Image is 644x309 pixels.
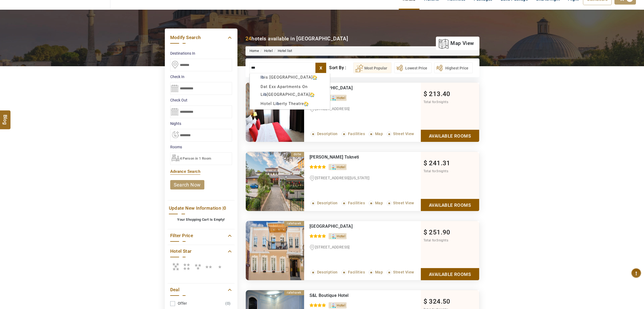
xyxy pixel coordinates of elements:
span: $ [424,90,427,98]
span: Map [375,132,383,136]
b: Your Shopping Cart Is Empty! [177,217,225,222]
button: Most Popular [353,62,392,73]
div: hotels available in [GEOGRAPHIC_DATA] [245,35,348,42]
label: nights [170,121,232,126]
span: Map [375,270,383,274]
span: Facilities [348,201,365,205]
span: 4 Person in 1 Room [180,156,211,160]
label: x [315,63,326,73]
a: Show Rooms [421,199,479,211]
span: Facilities [348,270,365,274]
div: dotw [291,152,304,157]
a: Deal [170,286,232,293]
a: Show Rooms [421,268,479,280]
a: S&L Boutique Hotel [309,293,349,298]
a: Filter Price [170,232,232,239]
span: 3 [436,100,438,104]
span: $ [424,159,427,167]
div: ratehawk [284,221,304,226]
label: Rooms [170,144,232,150]
div: Sort By : [329,62,353,73]
span: Blog [2,114,9,119]
div: ratehawk [284,290,304,295]
b: Ib [261,75,264,80]
div: Kopala Tskneti [309,154,399,160]
label: Check In [170,74,232,79]
span: Description [317,132,338,136]
span: Description [317,201,338,205]
a: Offer(0) [170,299,232,308]
span: (0) [224,301,232,306]
img: 6d9fce7d58514227d0d8f06d80d2aaa8235c28cf.jpeg [246,152,304,211]
span: Facilities [348,132,365,136]
a: [GEOGRAPHIC_DATA] [309,85,353,90]
div: S&L Boutique Hotel [309,293,399,298]
span: $ [424,229,427,236]
button: Lowest Price [394,62,432,73]
span: Street View [393,201,414,205]
span: Street View [393,132,414,136]
span: 241.31 [429,159,450,167]
span: 3 [436,169,438,173]
img: hotelicon.PNG [313,75,317,80]
img: hotelicon.PNG [304,102,308,106]
label: Check Out [170,97,232,103]
a: Hotel [264,49,273,53]
span: [STREET_ADDRESS][US_STATE] [315,176,370,180]
span: Map [375,201,383,205]
span: Total for nights [424,169,448,173]
label: Destinations In [170,51,232,56]
span: 0 [223,205,226,211]
a: [GEOGRAPHIC_DATA] [309,224,353,229]
img: FjWlmwJa_d2b5ca33bd970f64a6301fa75ae2eb22.png [246,221,304,280]
button: Highest Price [434,62,473,73]
span: 213.40 [429,90,450,98]
div: East Gate Boutique Hotel [309,85,399,91]
span: $ [424,298,427,305]
a: Show Rooms [421,130,479,142]
span: Street View [393,270,414,274]
span: 324.50 [429,298,450,305]
span: Total for nights [424,238,448,242]
a: Hotel Star [170,248,232,255]
span: 251.90 [429,229,450,236]
div: Rustaveli Palace [309,224,399,229]
a: search now [170,180,204,189]
b: 24 [245,36,252,42]
div: Hotel L erty Theatre [250,100,330,108]
li: Hotel list [273,48,292,54]
a: Update New Information |0 [169,205,233,212]
a: [PERSON_NAME] Tskneti [309,154,359,160]
span: Hotel [337,165,345,169]
span: Total for nights [424,100,448,104]
img: aee5a0815200f9fcae395e5e8d4d947e544b2be9.jpeg [246,83,304,142]
span: Description [317,270,338,274]
a: Home [250,49,259,53]
a: Advance Search [170,169,201,174]
div: is [GEOGRAPHIC_DATA] [250,73,330,81]
img: hotelicon.PNG [310,93,314,97]
a: map view [439,37,474,49]
div: Dat Exx Apartments On L [GEOGRAPHIC_DATA] [250,83,330,99]
span: Hotel [337,303,345,307]
b: ib [276,101,279,106]
span: Hotel [337,234,345,238]
b: ib [263,92,267,97]
span: [STREET_ADDRESS] [315,107,350,111]
span: 3 [436,238,438,242]
span: Hotel [337,96,345,100]
span: [STREET_ADDRESS] [315,245,350,249]
a: Modify Search [170,34,232,41]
